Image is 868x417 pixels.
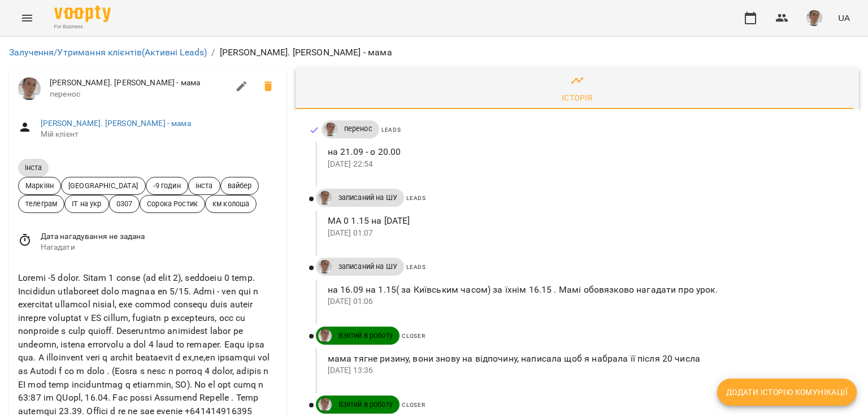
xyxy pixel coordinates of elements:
[328,214,841,228] p: МА 0 1.15 на [DATE]
[717,379,857,406] button: Додати історію комунікації
[328,352,841,366] p: мама тягне ризину, вони знову на відпочину, написала щоб я набрала її після 20 числа
[726,385,848,399] span: Додати історію комунікації
[318,398,332,411] img: ДТ УКР Колоша Катерина https://us06web.zoom.us/j/84976667317
[146,180,188,191] span: -9 годин
[9,46,859,59] nav: breadcrumb
[189,180,220,191] span: інста
[324,123,337,136] img: ДТ УКР Колоша Катерина https://us06web.zoom.us/j/84976667317
[332,193,404,203] span: записаний на ШУ
[140,198,205,209] span: Сорока Ростик
[19,180,60,191] span: Маркіян
[562,91,593,105] div: Історія
[50,77,228,89] span: [PERSON_NAME]. [PERSON_NAME] - мама
[211,46,215,59] li: /
[834,7,854,28] button: UA
[41,231,277,242] span: Дата нагадування не задана
[328,365,841,376] p: [DATE] 13:36
[41,242,277,253] span: Нагадати
[328,145,841,159] p: на 21.09 - о 20.00
[41,129,277,140] span: Мій клієнт
[50,89,228,100] span: перенос
[41,119,191,128] a: [PERSON_NAME]. [PERSON_NAME] - мама
[406,264,426,270] span: Leads
[838,12,850,24] span: UA
[318,191,332,205] img: ДТ УКР Колоша Катерина https://us06web.zoom.us/j/84976667317
[402,402,426,408] span: Closer
[806,10,822,26] img: 4dd45a387af7859874edf35ff59cadb1.jpg
[316,398,332,411] a: ДТ УКР Колоша Катерина https://us06web.zoom.us/j/84976667317
[18,77,41,100] img: ДТ УКР Колоша Катерина https://us06web.zoom.us/j/84976667317
[316,191,332,205] a: ДТ УКР Колоша Катерина https://us06web.zoom.us/j/84976667317
[54,23,111,31] span: For Business
[322,123,337,136] a: ДТ УКР Колоша Катерина https://us06web.zoom.us/j/84976667317
[54,6,111,22] img: Voopty Logo
[19,198,64,209] span: телеграм
[221,180,259,191] span: вайбер
[328,283,841,297] p: на 16.09 на 1.15( за Київським часом) за їхнім 16.15 . Мамі обовязково нагадати про урок.
[328,296,841,307] p: [DATE] 01:06
[220,46,392,59] p: [PERSON_NAME]. [PERSON_NAME] - мама
[318,260,332,273] img: ДТ УКР Колоша Катерина https://us06web.zoom.us/j/84976667317
[316,260,332,273] a: ДТ УКР Колоша Катерина https://us06web.zoom.us/j/84976667317
[328,159,841,170] p: [DATE] 22:54
[402,333,426,339] span: Closer
[110,198,140,209] span: 0307
[62,180,145,191] span: [GEOGRAPHIC_DATA]
[337,124,379,134] span: перенос
[316,329,332,342] a: ДТ УКР Колоша Катерина https://us06web.zoom.us/j/84976667317
[318,329,332,342] img: ДТ УКР Колоша Катерина https://us06web.zoom.us/j/84976667317
[206,198,256,209] span: км колоша
[332,331,400,341] span: Взятий в роботу
[14,5,41,32] button: Menu
[18,163,49,172] span: інста
[381,127,401,133] span: Leads
[332,399,400,410] span: Взятий в роботу
[332,262,404,272] span: записаний на ШУ
[65,198,108,209] span: ІТ на укр
[9,47,207,58] a: Залучення/Утримання клієнтів(Активні Leads)
[328,228,841,239] p: [DATE] 01:07
[406,195,426,201] span: Leads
